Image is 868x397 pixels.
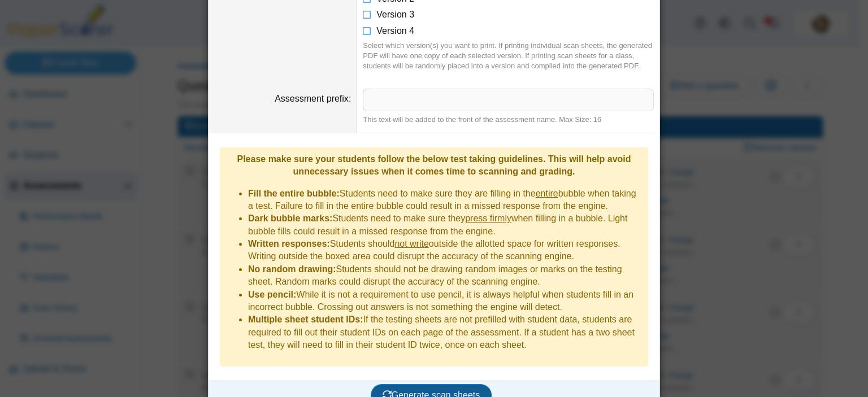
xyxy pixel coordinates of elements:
[248,289,643,314] li: While it is not a requirement to use pencil, it is always helpful when students fill in an incorr...
[248,264,336,274] b: No random drawing:
[394,239,428,248] u: not write
[376,26,414,36] span: Version 4
[465,213,511,223] u: press firmly
[248,189,340,198] b: Fill the entire bubble:
[248,238,643,263] li: Students should outside the allotted space for written responses. Writing outside the boxed area ...
[376,10,414,19] span: Version 3
[248,212,643,238] li: Students need to make sure they when filling in a bubble. Light bubble fills could result in a mi...
[275,94,351,103] label: Assessment prefix
[248,290,296,299] b: Use pencil:
[248,315,363,324] b: Multiple sheet student IDs:
[363,41,654,72] div: Select which version(s) you want to print. If printing individual scan sheets, the generated PDF ...
[248,313,643,351] li: If the testing sheets are not prefilled with student data, students are required to fill out thei...
[363,115,654,125] div: This text will be added to the front of the assessment name. Max Size: 16
[248,263,643,289] li: Students should not be drawing random images or marks on the testing sheet. Random marks could di...
[536,189,558,198] u: entire
[248,213,332,223] b: Dark bubble marks:
[248,187,643,213] li: Students need to make sure they are filling in the bubble when taking a test. Failure to fill in ...
[237,154,631,176] b: Please make sure your students follow the below test taking guidelines. This will help avoid unne...
[248,239,330,248] b: Written responses:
